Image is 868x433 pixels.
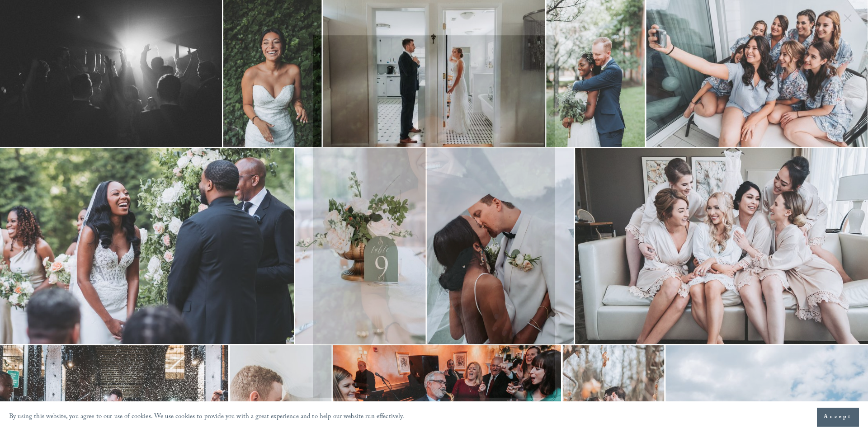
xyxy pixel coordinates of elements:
span: Accept [824,413,852,422]
button: Accept [817,408,859,427]
button: Previous Slide [26,211,32,222]
p: By using this website, you agree to our use of cookies. We use cookies to provide you with a grea... [9,411,405,424]
button: Next Slide [836,211,842,222]
button: Close [840,13,855,23]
